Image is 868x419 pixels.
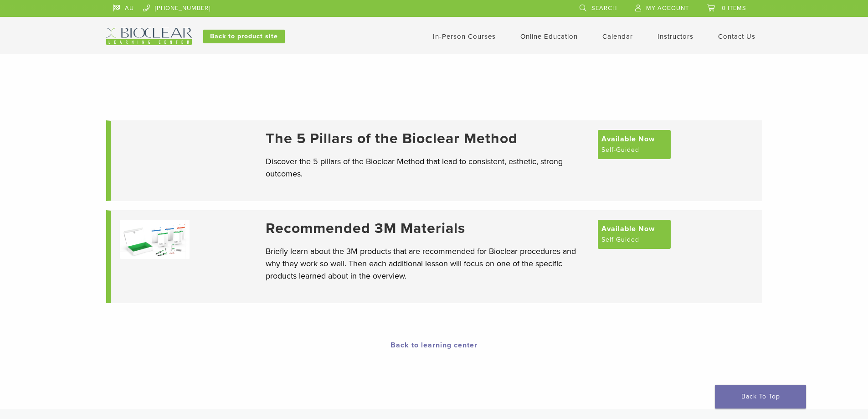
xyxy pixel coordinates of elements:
span: My Account [646,5,689,12]
p: Discover the 5 pillars of the Bioclear Method that lead to consistent, esthetic, strong outcomes. [266,155,589,180]
span: 0 items [722,5,746,12]
a: Instructors [657,32,693,41]
p: Briefly learn about the 3M products that are recommended for Bioclear procedures and why they wor... [266,245,589,282]
a: Available Now Self-Guided [598,130,671,159]
span: Self-Guided [601,145,639,155]
a: Available Now Self-Guided [598,220,671,249]
span: Available Now [601,134,655,145]
a: Recommended 3M Materials [266,220,589,237]
a: In-Person Courses [433,32,496,41]
span: Self-Guided [601,234,639,245]
span: Available Now [601,223,655,234]
a: Back To Top [715,385,806,409]
span: Search [591,5,617,12]
a: Contact Us [718,32,755,41]
a: The 5 Pillars of the Bioclear Method [266,130,589,147]
img: Bioclear [106,28,192,45]
a: Back to learning center [390,341,478,350]
a: Calendar [602,32,633,41]
a: Online Education [520,32,578,41]
a: Back to product site [203,30,285,43]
